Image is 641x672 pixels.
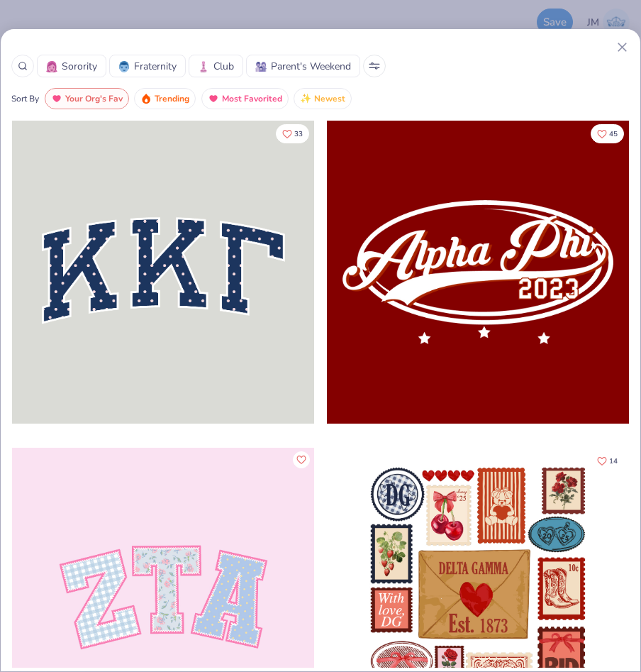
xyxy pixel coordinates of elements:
[591,124,624,143] button: Like
[65,91,123,107] span: Your Org's Fav
[222,91,282,107] span: Most Favorited
[300,93,311,104] img: newest.gif
[46,61,57,72] img: Sorority
[37,55,106,77] button: SororitySorority
[11,92,39,105] div: Sort By
[51,93,62,104] img: most_fav.gif
[591,451,624,470] button: Like
[294,131,303,138] span: 33
[294,88,352,109] button: Newest
[213,59,234,74] span: Club
[118,61,130,72] img: Fraternity
[134,59,177,74] span: Fraternity
[314,91,345,107] span: Newest
[201,88,289,109] button: Most Favorited
[208,93,219,104] img: most_fav.gif
[293,451,310,468] button: Like
[198,61,209,72] img: Club
[140,93,152,104] img: trending.gif
[609,131,618,138] span: 45
[255,61,267,72] img: Parent's Weekend
[246,55,360,77] button: Parent's WeekendParent's Weekend
[155,91,189,107] span: Trending
[62,59,97,74] span: Sorority
[189,55,243,77] button: ClubClub
[134,88,196,109] button: Trending
[109,55,186,77] button: FraternityFraternity
[276,124,309,143] button: Like
[609,457,618,464] span: 14
[271,59,351,74] span: Parent's Weekend
[363,55,386,77] button: Sort Popup Button
[45,88,129,109] button: Your Org's Fav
